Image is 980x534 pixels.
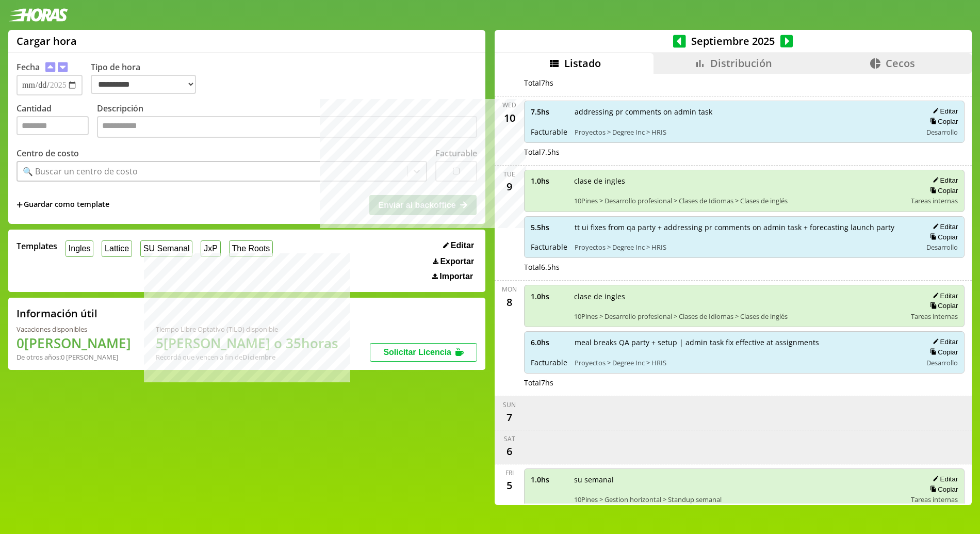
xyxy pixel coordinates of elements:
[574,312,904,321] span: 10Pines > Desarrollo profesional > Clases de Idiomas > Clases de inglés
[23,166,138,177] div: 🔍 Buscar un centro de costo
[501,179,518,195] div: 9
[531,242,567,252] span: Facturable
[686,34,780,48] span: Septiembre 2025
[531,127,567,137] span: Facturable
[929,292,958,300] button: Editar
[102,240,132,256] button: Lattice
[91,75,196,94] select: Tipo de hora
[574,292,904,301] span: clase de ingles
[531,337,567,347] span: 6.0 hs
[370,343,477,362] button: Solicitar Licencia
[927,117,958,126] button: Copiar
[17,61,40,73] label: Fecha
[575,107,915,117] span: addressing pr comments on admin task
[524,378,965,387] div: Total 7 hs
[531,475,567,484] span: 1.0 hs
[17,148,79,159] label: Centro de costo
[501,109,518,126] div: 10
[503,400,516,409] div: Sun
[929,107,958,116] button: Editar
[927,348,958,357] button: Copiar
[156,325,338,334] div: Tiempo Libre Optativo (TiLO) disponible
[574,495,904,504] span: 10Pines > Gestion horizontal > Standup semanal
[575,222,915,232] span: tt ui fixes from qa party + addressing pr comments on admin task + forecasting launch party
[531,292,567,301] span: 1.0 hs
[97,103,477,140] label: Descripción
[710,56,772,70] span: Distribución
[91,61,204,95] label: Tipo de hora
[156,352,338,362] div: Recordá que vencen a fin de
[97,116,477,138] textarea: Descripción
[926,242,958,252] span: Desarrollo
[531,358,567,367] span: Facturable
[383,348,451,357] span: Solicitar Licencia
[926,127,958,137] span: Desarrollo
[911,495,958,504] span: Tareas internas
[574,475,904,484] span: su semanal
[575,337,915,347] span: meal breaks QA party + setup | admin task fix effective at assignments
[574,196,904,205] span: 10Pines > Desarrollo profesional > Clases de Idiomas > Clases de inglés
[524,78,965,88] div: Total 7 hs
[929,176,958,185] button: Editar
[8,8,68,22] img: logotipo
[927,485,958,494] button: Copiar
[911,312,958,321] span: Tareas internas
[504,434,515,443] div: Sat
[495,74,972,504] div: scrollable content
[140,240,192,256] button: SU Semanal
[66,240,93,256] button: Ingles
[17,34,77,48] h1: Cargar hora
[531,222,567,232] span: 5.5 hs
[17,240,57,252] span: Templates
[929,475,958,483] button: Editar
[524,262,965,272] div: Total 6.5 hs
[927,301,958,310] button: Copiar
[17,199,109,211] span: +Guardar como template
[531,107,567,117] span: 7.5 hs
[531,176,567,186] span: 1.0 hs
[17,325,131,334] div: Vacaciones disponibles
[501,443,518,460] div: 6
[911,196,958,205] span: Tareas internas
[435,148,477,159] label: Facturable
[501,294,518,310] div: 8
[926,358,958,367] span: Desarrollo
[503,170,515,179] div: Tue
[242,352,275,362] b: Diciembre
[505,468,514,477] div: Fri
[430,256,477,267] button: Exportar
[17,334,131,352] h1: 0 [PERSON_NAME]
[927,186,958,195] button: Copiar
[564,56,601,70] span: Listado
[439,272,473,281] span: Importar
[501,409,518,426] div: 7
[440,257,474,266] span: Exportar
[524,147,965,157] div: Total 7.5 hs
[929,222,958,231] button: Editar
[17,103,97,140] label: Cantidad
[929,337,958,346] button: Editar
[17,352,131,362] div: De otros años: 0 [PERSON_NAME]
[440,240,477,251] button: Editar
[927,233,958,241] button: Copiar
[229,240,273,256] button: The Roots
[501,477,518,494] div: 5
[574,176,904,186] span: clase de ingles
[502,101,516,109] div: Wed
[886,56,915,70] span: Cecos
[156,334,338,352] h1: 5 [PERSON_NAME] o 35 horas
[502,285,517,294] div: Mon
[575,242,915,252] span: Proyectos > Degree Inc > HRIS
[201,240,220,256] button: JxP
[575,358,915,367] span: Proyectos > Degree Inc > HRIS
[17,199,23,211] span: +
[575,127,915,137] span: Proyectos > Degree Inc > HRIS
[17,116,89,135] input: Cantidad
[17,306,97,320] h2: Información útil
[451,241,474,250] span: Editar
